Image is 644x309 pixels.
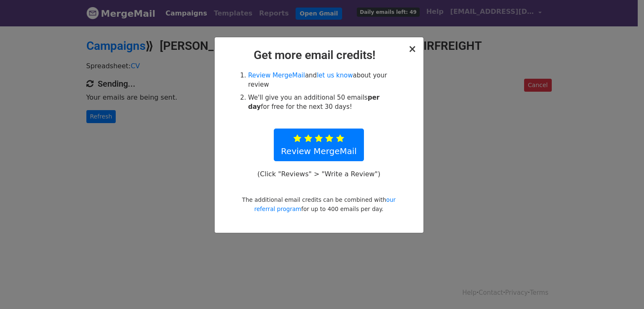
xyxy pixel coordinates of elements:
[254,196,395,212] a: our referral program
[242,196,395,212] small: The additional email credits can be combined with for up to 400 emails per day.
[317,72,353,79] a: let us know
[274,129,364,161] a: Review MergeMail
[248,71,399,90] li: and about your review
[221,48,417,62] h2: Get more email credits!
[408,43,416,55] span: ×
[602,269,644,309] iframe: Chat Widget
[408,44,416,54] button: Close
[248,93,399,112] li: We'll give you an additional 50 emails for free for the next 30 days!
[248,72,305,79] a: Review MergeMail
[248,94,379,111] strong: per day
[253,170,384,178] p: (Click "Reviews" > "Write a Review")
